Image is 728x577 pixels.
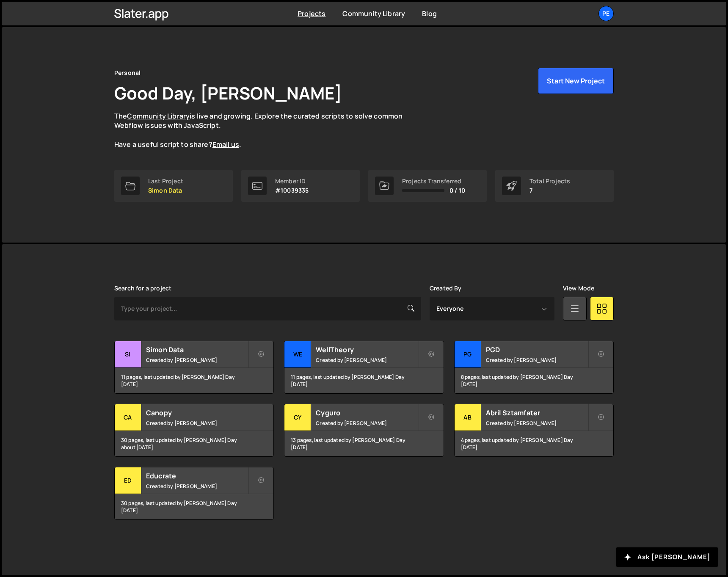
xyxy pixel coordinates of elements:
[114,68,141,78] div: Personal
[146,356,248,364] small: Created by [PERSON_NAME]
[284,341,444,394] a: We WellTheory Created by [PERSON_NAME] 11 pages, last updated by [PERSON_NAME] Day [DATE]
[454,341,614,394] a: PG PGD Created by [PERSON_NAME] 8 pages, last updated by [PERSON_NAME] Day [DATE]
[284,404,311,431] div: Cy
[114,297,421,320] input: Type your project...
[316,420,418,427] small: Created by [PERSON_NAME]
[275,178,309,185] div: Member ID
[114,170,233,202] a: Last Project Simon Data
[115,341,141,368] div: Si
[115,404,141,431] div: Ca
[275,187,309,194] p: #10039335
[284,404,444,457] a: Cy Cyguro Created by [PERSON_NAME] 13 pages, last updated by [PERSON_NAME] Day [DATE]
[455,368,613,393] div: 8 pages, last updated by [PERSON_NAME] Day [DATE]
[115,494,273,519] div: 30 pages, last updated by [PERSON_NAME] Day [DATE]
[316,356,418,364] small: Created by [PERSON_NAME]
[529,178,570,185] div: Total Projects
[455,404,481,431] div: Ab
[115,368,273,393] div: 11 pages, last updated by [PERSON_NAME] Day [DATE]
[454,404,614,457] a: Ab Abril Sztamfater Created by [PERSON_NAME] 4 pages, last updated by [PERSON_NAME] Day [DATE]
[148,178,183,185] div: Last Project
[563,285,594,292] label: View Mode
[402,178,465,185] div: Projects Transferred
[455,431,613,456] div: 4 pages, last updated by [PERSON_NAME] Day [DATE]
[316,408,418,417] h2: Cyguro
[212,140,239,149] a: Email us
[146,345,248,354] h2: Simon Data
[114,404,274,457] a: Ca Canopy Created by [PERSON_NAME] 30 pages, last updated by [PERSON_NAME] Day about [DATE]
[284,368,443,393] div: 11 pages, last updated by [PERSON_NAME] Day [DATE]
[298,9,325,18] a: Projects
[114,285,171,292] label: Search for a project
[115,431,273,456] div: 30 pages, last updated by [PERSON_NAME] Day about [DATE]
[529,187,570,194] p: 7
[486,345,588,354] h2: PGD
[146,408,248,417] h2: Canopy
[127,111,190,121] a: Community Library
[146,471,248,480] h2: Educrate
[486,420,588,427] small: Created by [PERSON_NAME]
[115,467,141,494] div: Ed
[284,341,311,368] div: We
[114,111,419,149] p: The is live and growing. Explore the curated scripts to solve common Webflow issues with JavaScri...
[342,9,405,18] a: Community Library
[114,81,342,105] h1: Good Day, [PERSON_NAME]
[316,345,418,354] h2: WellTheory
[449,187,465,194] span: 0 / 10
[146,483,248,490] small: Created by [PERSON_NAME]
[148,187,183,194] p: Simon Data
[486,356,588,364] small: Created by [PERSON_NAME]
[114,467,274,520] a: Ed Educrate Created by [PERSON_NAME] 30 pages, last updated by [PERSON_NAME] Day [DATE]
[284,431,443,456] div: 13 pages, last updated by [PERSON_NAME] Day [DATE]
[455,341,481,368] div: PG
[430,285,462,292] label: Created By
[114,341,274,394] a: Si Simon Data Created by [PERSON_NAME] 11 pages, last updated by [PERSON_NAME] Day [DATE]
[598,6,614,21] a: Pe
[538,68,614,94] button: Start New Project
[422,9,437,18] a: Blog
[616,547,718,567] button: Ask [PERSON_NAME]
[146,420,248,427] small: Created by [PERSON_NAME]
[486,408,588,417] h2: Abril Sztamfater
